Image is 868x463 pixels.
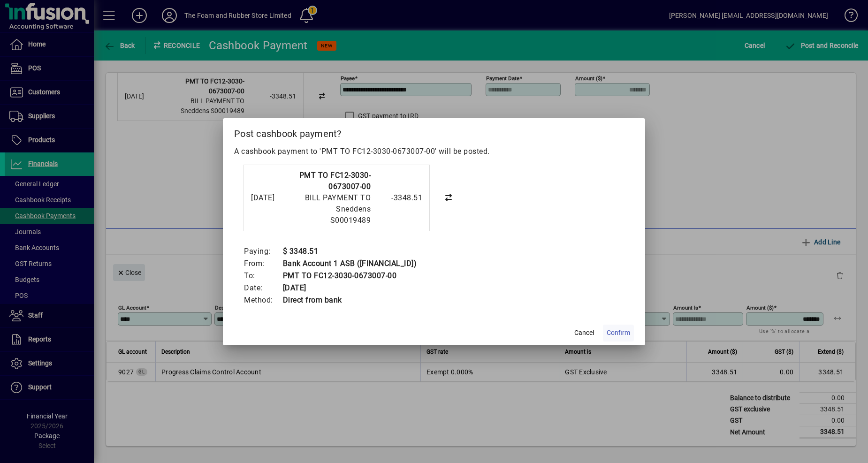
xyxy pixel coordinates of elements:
span: BILL PAYMENT TO Sneddens S00019489 [305,193,371,225]
td: Direct from bank [282,294,417,306]
td: Date: [244,282,282,294]
div: -3348.51 [375,192,422,204]
td: $ 3348.51 [282,245,417,258]
div: [DATE] [251,192,289,204]
td: PMT TO FC12-3030-0673007-00 [282,270,417,282]
button: Cancel [569,325,599,342]
span: Confirm [607,328,630,338]
td: From: [244,258,282,270]
strong: PMT TO FC12-3030-0673007-00 [299,171,371,191]
h2: Post cashbook payment? [223,118,645,145]
td: Bank Account 1 ASB ([FINANCIAL_ID]) [282,258,417,270]
td: [DATE] [282,282,417,294]
td: To: [244,270,282,282]
td: Method: [244,294,282,306]
p: A cashbook payment to 'PMT TO FC12-3030-0673007-00' will be posted. [234,146,634,157]
span: Cancel [574,328,594,338]
button: Confirm [603,325,634,342]
td: Paying: [244,245,282,258]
